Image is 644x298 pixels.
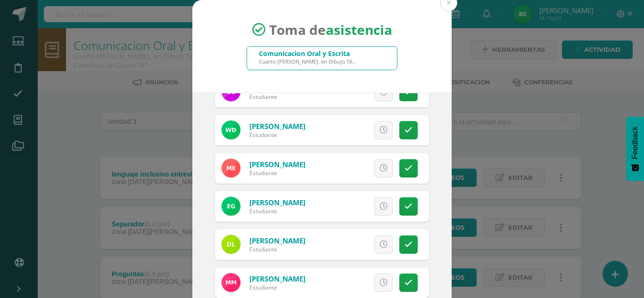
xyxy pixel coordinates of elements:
img: b8326a3c483ddb891db84462f3ec5c04.png [222,121,240,139]
span: Feedback [631,126,639,159]
div: Comunicacion Oral y Escrita [259,49,358,58]
img: f492cc86e222203fe1e83397c3c42d37.png [222,197,240,216]
div: Estudiante [249,93,305,101]
a: [PERSON_NAME] [249,236,305,245]
img: 68590ee5dbfb6a5308907eece24c01d0.png [222,273,240,292]
div: Estudiante [249,283,305,291]
button: Feedback - Mostrar encuesta [626,117,644,181]
a: [PERSON_NAME] [249,121,305,131]
div: Estudiante [249,207,305,215]
img: 1d2f0112583f98fb4949ef355505e502.png [222,235,240,254]
a: [PERSON_NAME] [249,198,305,207]
div: Estudiante [249,131,305,139]
span: Toma de [269,21,392,39]
div: Estudiante [249,169,305,177]
img: c98b17bfd144af91e96b3f3fc0425243.png [222,159,240,177]
a: [PERSON_NAME] [249,274,305,283]
div: Estudiante [249,245,305,253]
input: Busca un grado o sección aquí... [247,47,397,70]
strong: asistencia [326,21,392,39]
a: [PERSON_NAME] [249,160,305,169]
div: Cuarto [PERSON_NAME]. en Dibujo Técnico de Construcción Diario "A" [259,58,358,65]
